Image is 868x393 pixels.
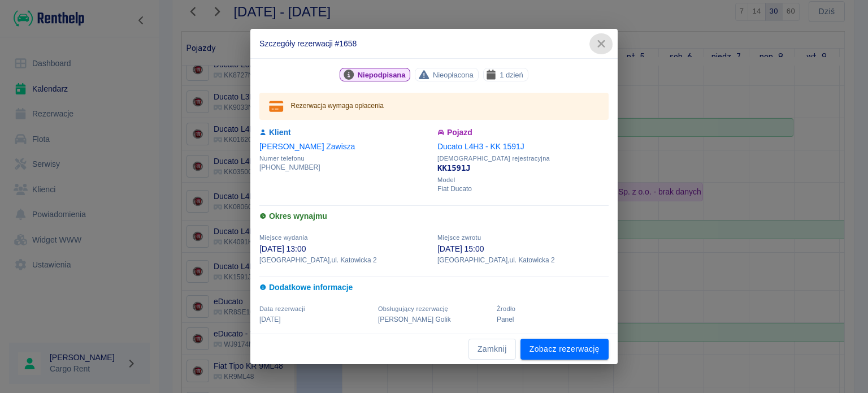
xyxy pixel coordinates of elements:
[259,234,308,241] span: Miejsce wydania
[250,29,618,58] h2: Szczegóły rezerwacji #1658
[437,184,609,194] p: Fiat Ducato
[437,176,609,184] span: Model
[259,142,355,151] a: [PERSON_NAME] Zawisza
[259,127,431,139] h6: Klient
[437,243,609,255] p: [DATE] 15:00
[497,305,515,312] span: Żrodło
[378,305,448,312] span: Obsługujący rezerwację
[291,96,384,116] div: Rezerwacja wymaga opłacenia
[437,127,609,139] h6: Pojazd
[259,305,305,312] span: Data rezerwacji
[437,234,481,241] span: Miejsce zwrotu
[353,69,410,81] span: Niepodpisana
[259,314,371,325] p: [DATE]
[437,155,609,162] span: [DEMOGRAPHIC_DATA] rejestracyjna
[428,69,478,81] span: Nieopłacona
[259,162,431,172] p: [PHONE_NUMBER]
[437,162,609,174] p: KK1591J
[497,314,609,325] p: Panel
[259,155,431,162] span: Numer telefonu
[259,282,609,293] h6: Dodatkowe informacje
[259,210,609,222] h6: Okres wynajmu
[437,255,609,265] p: [GEOGRAPHIC_DATA] , ul. Katowicka 2
[468,339,516,360] button: Zamknij
[437,142,524,151] a: Ducato L4H3 - KK 1591J
[520,339,609,360] a: Zobacz rezerwację
[378,314,490,325] p: [PERSON_NAME] Golik
[495,69,528,81] span: 1 dzień
[259,243,431,255] p: [DATE] 13:00
[259,255,431,265] p: [GEOGRAPHIC_DATA] , ul. Katowicka 2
